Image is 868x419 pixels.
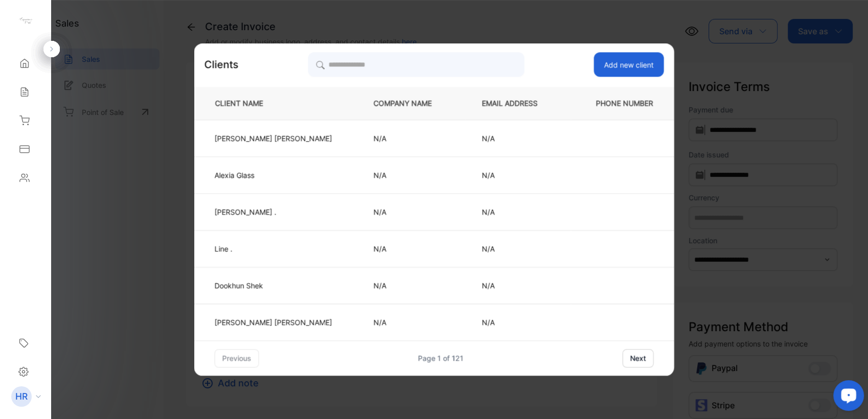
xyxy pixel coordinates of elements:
[215,349,259,367] button: previous
[374,170,448,180] p: N/A
[374,133,448,144] p: N/A
[825,376,868,419] iframe: LiveChat chat widget
[418,353,464,363] div: Page 1 of 121
[374,243,448,254] p: N/A
[482,243,554,254] p: N/A
[204,57,239,72] p: Clients
[588,98,657,109] p: PHONE NUMBER
[215,317,332,328] p: [PERSON_NAME] [PERSON_NAME]
[215,280,332,291] p: Dookhun Shek
[482,206,554,217] p: N/A
[482,280,554,291] p: N/A
[374,280,448,291] p: N/A
[211,98,340,109] p: CLIENT NAME
[482,317,554,328] p: N/A
[15,390,28,403] p: HR
[374,317,448,328] p: N/A
[215,206,332,217] p: [PERSON_NAME] .
[482,98,554,109] p: EMAIL ADDRESS
[482,133,554,144] p: N/A
[374,98,448,109] p: COMPANY NAME
[482,170,554,180] p: N/A
[215,170,332,180] p: Alexia Glass
[215,133,332,144] p: [PERSON_NAME] [PERSON_NAME]
[374,206,448,217] p: N/A
[18,13,33,29] img: logo
[623,349,654,367] button: next
[593,52,664,77] button: Add new client
[215,243,332,254] p: Line .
